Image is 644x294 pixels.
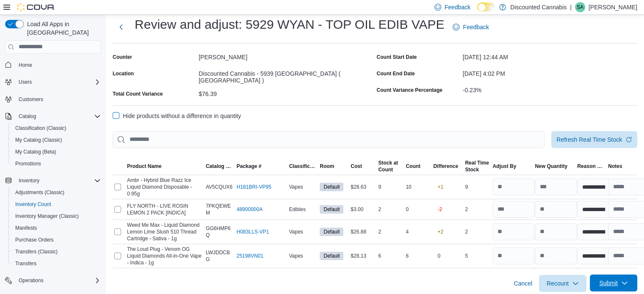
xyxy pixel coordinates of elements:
label: Counter [113,54,132,60]
a: H181BRI-VP95 [237,184,271,190]
span: Operations [19,277,44,284]
div: Stock at [378,159,398,166]
span: Default [320,183,343,191]
div: [DATE] 4:02 PM [463,67,637,77]
div: 5 [463,251,491,261]
button: Transfers [8,258,104,269]
p: Discounted Cannabis [510,2,567,12]
span: AV5CQUX6 [206,184,232,190]
span: New Quantity [535,163,567,170]
button: Next [113,19,130,36]
div: 4 [404,227,431,237]
span: Manifests [12,223,101,233]
span: Room [320,163,334,170]
span: Inventory Manager (Classic) [12,211,101,221]
button: Catalog SKU [204,161,235,171]
button: Users [15,77,35,87]
span: Weed Me Max - Liquid Diamond Lemon Lime Slush 510 Thread Cartridge - Sativa - 1g [127,222,202,242]
button: Refresh Real Time Stock [551,131,637,148]
span: Difference [433,163,458,170]
button: Difference [431,161,463,171]
button: Room [318,161,349,171]
div: [DATE] 12:44 AM [463,50,637,60]
span: Cost [351,163,362,170]
a: Feedback [449,19,492,36]
div: $26.88 [349,227,376,237]
span: Product Name [127,163,161,170]
div: 10 [404,182,431,192]
button: Catalog [2,110,104,122]
div: 9 [376,182,404,192]
a: Inventory Count [12,199,55,209]
button: Stock atCount [376,158,404,175]
span: Customers [15,94,101,104]
span: Refresh Real Time Stock [556,135,622,144]
div: 6 [376,251,404,261]
span: LWJDDCBG [206,249,233,263]
p: | [570,2,572,12]
span: Inventory [19,177,39,184]
span: Catalog [19,113,36,120]
a: Home [15,60,36,70]
div: $3.00 [349,204,376,214]
button: Promotions [8,158,104,170]
button: Inventory [2,175,104,187]
span: Real Time Stock [465,159,489,173]
span: 7PKQEWEM [206,203,233,216]
span: Inventory Manager (Classic) [15,213,79,220]
span: My Catalog (Beta) [15,148,56,155]
span: Reason Code [577,163,605,170]
span: Users [19,79,32,85]
button: Package # [235,161,287,171]
span: Classification (Classic) [12,123,101,133]
span: SA [577,2,583,12]
span: Promotions [15,160,41,167]
label: Location [113,70,134,77]
div: 0 [404,204,431,214]
span: My Catalog (Classic) [15,137,62,143]
span: Adjustments (Classic) [15,189,64,196]
img: Cova [17,3,55,11]
a: Promotions [12,159,44,169]
span: Classification (Classic) [15,125,66,132]
span: Home [15,60,101,70]
button: Classification (Classic) [8,122,104,134]
button: Operations [15,275,47,286]
div: Edibles [287,204,318,214]
h1: Review and adjust: 5929 WYAN - TOP OIL EDIB VAPE [135,16,444,33]
span: Default [323,183,340,191]
p: 0 [437,253,440,259]
button: Recount [539,275,586,292]
div: 6 [404,251,431,261]
span: Promotions [12,159,101,169]
span: Operations [15,275,101,286]
span: Classification [289,163,317,170]
div: Discounted Cannabis - 5939 [GEOGRAPHIC_DATA] ( [GEOGRAPHIC_DATA] ) [199,67,373,84]
button: Adjustments (Classic) [8,187,104,198]
button: Product Name [125,161,204,171]
div: $28.63 [349,182,376,192]
div: $28.13 [349,251,376,261]
span: Transfers (Classic) [12,247,101,257]
button: Home [2,59,104,71]
a: Transfers [12,258,40,269]
input: This is a search bar. After typing your query, hit enter to filter the results lower in the page. [113,131,544,148]
span: Default [323,206,340,213]
span: Feedback [463,23,489,31]
span: FLY NORTH - LIVE ROSIN LEMON 2 PACK [INDICA] [127,203,202,216]
div: Vapes [287,227,318,237]
span: Package # [237,163,262,170]
span: Adjust By [492,163,516,170]
input: Dark Mode [477,3,495,11]
button: Customers [2,93,104,105]
span: Load All Apps in [GEOGRAPHIC_DATA] [24,20,101,37]
div: Count Variance Percentage [377,87,442,93]
span: Inventory [15,176,101,186]
div: 2 [376,204,404,214]
div: -0.23% [463,83,637,93]
label: Count Start Date [377,54,417,60]
span: Dark Mode [477,11,478,12]
button: Inventory Manager (Classic) [8,210,104,222]
span: Ambr - Hybrid Blue Razz Ice Liquid Diamond Disposable - 0.95g [127,177,202,197]
div: Stock [465,166,489,173]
